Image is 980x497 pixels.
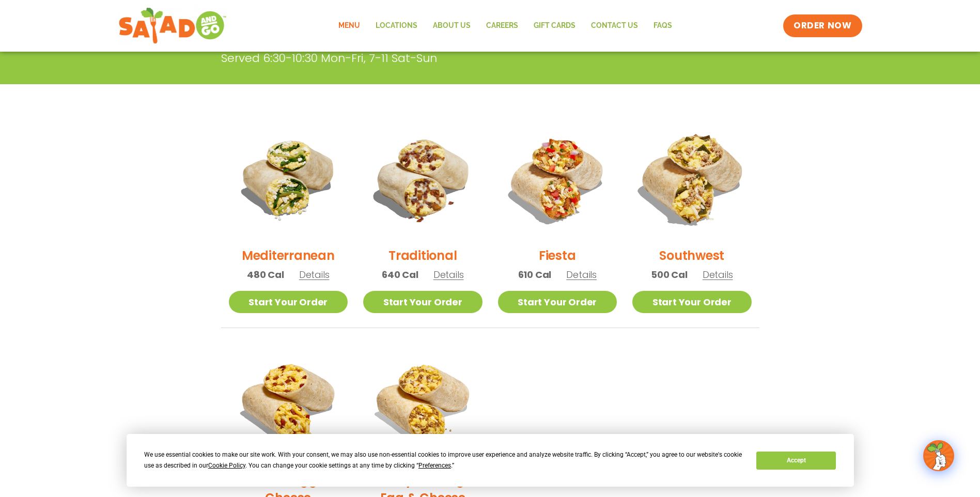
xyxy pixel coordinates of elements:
[526,14,583,38] a: GIFT CARDS
[498,291,617,313] a: Start Your Order
[221,50,681,67] p: Served 6:30-10:30 Mon-Fri, 7-11 Sat-Sun
[363,344,483,463] img: Product photo for Turkey Sausage, Egg & Cheese
[794,20,851,32] span: ORDER NOW
[331,14,680,38] nav: Menu
[478,14,526,38] a: Careers
[651,268,688,282] span: 500 Cal
[433,268,464,281] span: Details
[382,268,418,282] span: 640 Cal
[518,268,552,282] span: 610 Cal
[659,246,724,265] h2: Southwest
[583,14,646,38] a: Contact Us
[363,291,483,313] a: Start Your Order
[566,268,597,281] span: Details
[208,462,245,469] span: Cookie Policy
[703,268,733,281] span: Details
[242,246,335,265] h2: Mediterranean
[118,5,227,46] img: new-SAG-logo-768×292
[229,291,348,313] a: Start Your Order
[144,449,744,471] div: We use essential cookies to make our site work. With your consent, we may also use non-essential ...
[622,109,762,249] img: Product photo for Southwest
[924,441,953,470] img: wpChatIcon
[229,119,348,239] img: Product photo for Mediterranean Breakfast Burrito
[299,268,330,281] span: Details
[331,14,368,38] a: Menu
[783,14,862,37] a: ORDER NOW
[418,462,451,469] span: Preferences
[247,268,284,282] span: 480 Cal
[646,14,680,38] a: FAQs
[368,14,425,38] a: Locations
[498,119,617,239] img: Product photo for Fiesta
[632,291,752,313] a: Start Your Order
[229,344,348,463] img: Product photo for Bacon, Egg & Cheese
[363,119,483,239] img: Product photo for Traditional
[127,434,854,487] div: Cookie Consent Prompt
[539,246,576,265] h2: Fiesta
[388,246,457,265] h2: Traditional
[425,14,478,38] a: About Us
[756,452,836,470] button: Accept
